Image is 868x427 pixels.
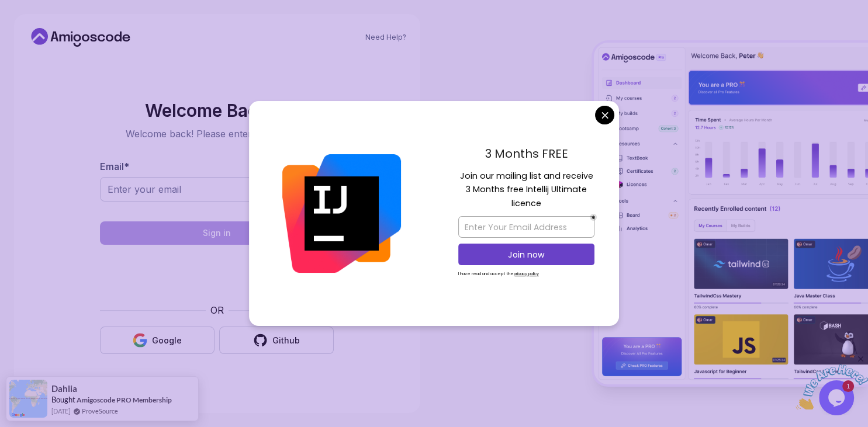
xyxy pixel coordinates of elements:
img: Amigoscode Dashboard [594,43,868,384]
h2: Welcome Back [100,101,334,120]
a: Amigoscode PRO Membership [77,395,172,404]
input: Enter your email [100,177,334,202]
a: ProveSource [82,406,118,416]
p: Welcome back! Please enter your details. [100,127,334,141]
span: Dahlia [51,384,77,394]
a: Home link [28,28,133,47]
iframe: Widget containing checkbox for hCaptcha security challenge [129,252,305,296]
button: Sign in [100,221,334,245]
button: Github [219,327,334,354]
div: Github [272,335,300,346]
button: Google [100,327,215,354]
span: Bought [51,395,75,404]
span: [DATE] [51,406,70,416]
a: Need Help? [365,33,406,42]
iframe: chat widget [796,354,868,409]
div: Sign in [203,227,231,239]
p: OR [210,303,224,317]
label: Email * [100,161,129,172]
img: provesource social proof notification image [9,380,47,418]
div: Google [152,335,182,346]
